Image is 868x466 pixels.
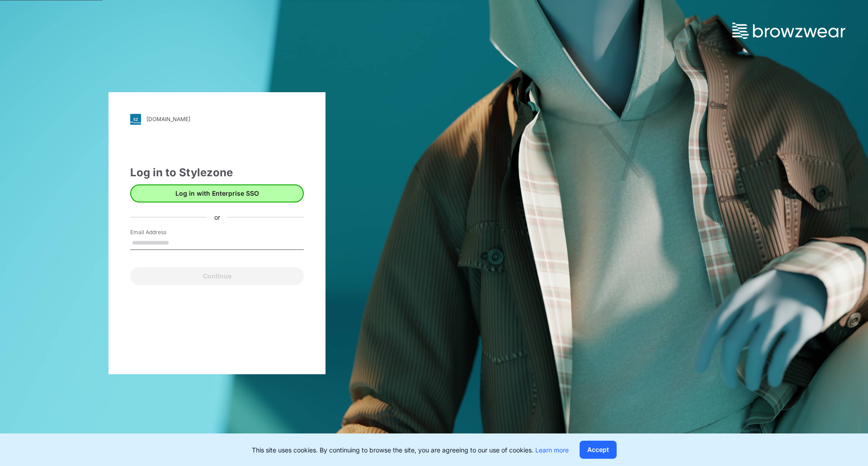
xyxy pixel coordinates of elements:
label: Email Address [130,228,193,236]
div: [DOMAIN_NAME] [146,116,190,122]
img: svg+xml;base64,PHN2ZyB3aWR0aD0iMjgiIGhlaWdodD0iMjgiIHZpZXdCb3g9IjAgMCAyOCAyOCIgZmlsbD0ibm9uZSIgeG... [130,114,141,125]
div: or [207,212,227,222]
button: Accept [580,441,617,459]
div: Log in to Stylezone [130,165,304,181]
p: This site uses cookies. By continuing to browse the site, you are agreeing to our use of cookies. [252,445,569,455]
a: [DOMAIN_NAME] [130,114,304,125]
a: Learn more [535,446,569,454]
button: Log in with Enterprise SSO [130,184,304,202]
img: browzwear-logo.73288ffb.svg [732,23,845,39]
